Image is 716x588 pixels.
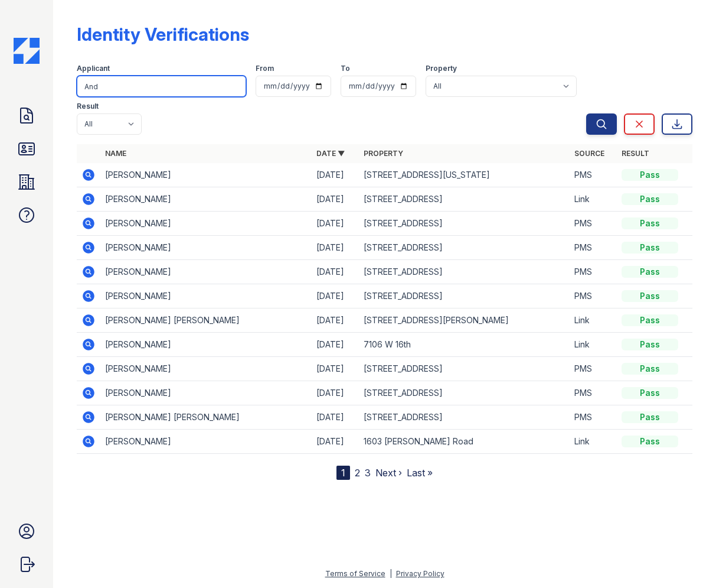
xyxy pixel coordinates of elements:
div: Pass [622,242,678,254]
div: Identity Verifications [77,24,249,45]
td: [DATE] [312,260,359,284]
td: PMS [570,212,617,236]
a: 3 [365,467,371,479]
td: [PERSON_NAME] [100,212,312,236]
td: [DATE] [312,357,359,381]
td: [DATE] [312,187,359,212]
td: PMS [570,284,617,308]
td: [DATE] [312,405,359,430]
a: Privacy Policy [396,569,444,578]
label: From [256,64,274,73]
div: Pass [622,193,678,205]
td: [STREET_ADDRESS] [359,357,570,381]
label: Applicant [77,64,110,73]
div: Pass [622,266,678,278]
a: Property [364,149,403,158]
td: [PERSON_NAME] [100,357,312,381]
label: To [341,64,350,73]
td: [STREET_ADDRESS] [359,260,570,284]
td: [STREET_ADDRESS] [359,236,570,260]
label: Result [77,102,99,111]
td: Link [570,187,617,212]
td: PMS [570,236,617,260]
td: [PERSON_NAME] [100,187,312,212]
td: [STREET_ADDRESS] [359,381,570,405]
td: PMS [570,381,617,405]
td: [PERSON_NAME] [100,163,312,187]
td: [DATE] [312,212,359,236]
a: Next › [375,467,402,479]
td: [STREET_ADDRESS][US_STATE] [359,163,570,187]
a: Result [622,149,649,158]
div: Pass [622,436,678,447]
td: [PERSON_NAME] [PERSON_NAME] [100,308,312,333]
td: [PERSON_NAME] [100,284,312,308]
td: [STREET_ADDRESS] [359,187,570,212]
a: Last » [407,467,433,479]
a: Date ▼ [316,149,345,158]
td: [DATE] [312,308,359,333]
a: 2 [355,467,360,479]
a: Source [574,149,604,158]
td: [DATE] [312,381,359,405]
div: Pass [622,411,678,423]
div: Pass [622,339,678,350]
div: Pass [622,290,678,302]
a: Terms of Service [325,569,385,578]
td: [DATE] [312,284,359,308]
td: [PERSON_NAME] [100,260,312,284]
td: [PERSON_NAME] [PERSON_NAME] [100,405,312,430]
label: Property [426,64,457,73]
input: Search by name or phone number [77,76,246,97]
div: | [390,569,392,578]
td: [DATE] [312,163,359,187]
td: [STREET_ADDRESS] [359,405,570,430]
img: CE_Icon_Blue-c292c112584629df590d857e76928e9f676e5b41ef8f769ba2f05ee15b207248.png [14,38,40,64]
div: Pass [622,169,678,181]
td: Link [570,308,617,333]
td: [PERSON_NAME] [100,333,312,357]
td: 7106 W 16th [359,333,570,357]
div: 1 [336,466,350,480]
td: Link [570,430,617,454]
td: [DATE] [312,430,359,454]
td: [DATE] [312,333,359,357]
td: PMS [570,260,617,284]
a: Name [105,149,126,158]
td: PMS [570,405,617,430]
td: PMS [570,357,617,381]
td: [PERSON_NAME] [100,236,312,260]
td: [PERSON_NAME] [100,381,312,405]
div: Pass [622,363,678,375]
td: [PERSON_NAME] [100,430,312,454]
td: [STREET_ADDRESS] [359,284,570,308]
td: [DATE] [312,236,359,260]
td: PMS [570,163,617,187]
div: Pass [622,387,678,399]
td: [STREET_ADDRESS] [359,212,570,236]
div: Pass [622,217,678,229]
div: Pass [622,314,678,326]
td: 1603 [PERSON_NAME] Road [359,430,570,454]
td: Link [570,333,617,357]
td: [STREET_ADDRESS][PERSON_NAME] [359,308,570,333]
